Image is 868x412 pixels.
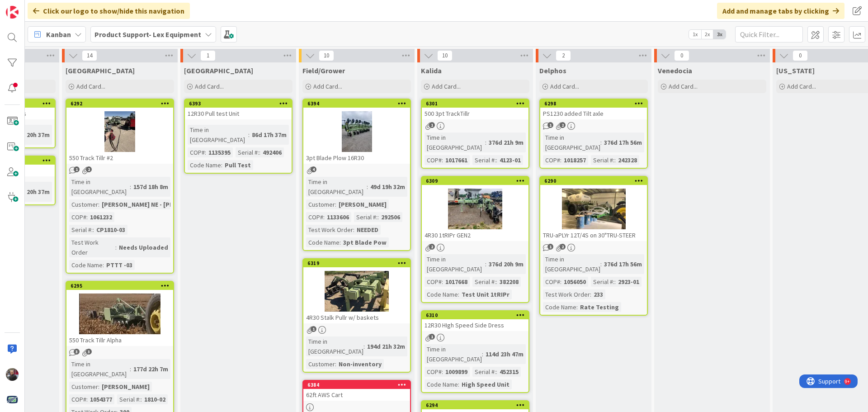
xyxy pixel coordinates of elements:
span: : [221,160,222,170]
span: 2 [556,50,571,61]
div: Customer [306,199,335,209]
span: : [98,382,99,392]
span: : [485,259,486,269]
span: : [496,367,497,377]
div: 3pt Blade Pow [341,237,389,247]
span: : [340,237,341,247]
div: COP# [543,155,560,165]
div: Serial #: [591,277,614,287]
span: : [614,277,616,287]
div: Code Name [69,260,103,270]
div: 4R30 1tRIPr GEN2 [422,229,528,241]
span: 2 [429,244,435,250]
span: : [600,259,602,269]
b: Product Support- Lex Equipment [94,30,201,39]
div: Time in [GEOGRAPHIC_DATA] [425,344,482,364]
div: 376d 17h 56m [602,137,644,147]
span: 1 [547,122,553,128]
span: 10 [319,50,334,61]
div: COP# [69,212,86,222]
div: 63943pt Blade Plow 16R30 [303,99,410,164]
span: : [496,155,497,165]
span: 3 [74,349,80,355]
div: 6292550 Track Tillr #2 [66,99,173,164]
div: 550 Track Tillr Alpha [66,334,173,346]
div: Pull Test [222,160,253,170]
div: [PERSON_NAME] [99,382,152,392]
div: Customer [306,359,335,369]
div: 6310 [426,312,528,318]
div: Needs Uploaded [117,242,170,252]
div: 242328 [616,155,639,165]
span: Add Card... [669,82,698,90]
div: Time in [GEOGRAPHIC_DATA] [425,254,485,274]
span: 2 [86,166,92,172]
div: 1009899 [443,367,470,377]
div: Time in [GEOGRAPHIC_DATA] [188,125,248,145]
div: Time in [GEOGRAPHIC_DATA] [543,254,600,274]
div: Click our logo to show/hide this navigation [28,3,190,19]
div: 500 3pt TrackTillr [422,108,528,119]
span: : [560,155,561,165]
span: 3 [86,349,92,355]
span: : [367,182,368,192]
div: 6384 [307,382,410,388]
div: Serial #: [591,155,614,165]
div: COP# [425,277,442,287]
span: Lexington North [66,66,135,75]
span: : [377,212,379,222]
div: Serial #: [236,147,259,157]
span: Delphos [539,66,566,75]
span: Support [19,1,41,12]
span: Add Card... [195,82,224,90]
span: Add Card... [550,82,579,90]
div: 275d 20h 37m [9,187,52,197]
div: 1017668 [443,277,470,287]
div: PS1230 added Tilt axle [540,108,647,119]
span: : [442,277,443,287]
span: 1x [689,30,701,39]
div: 452315 [497,367,521,377]
span: : [442,367,443,377]
div: Time in [GEOGRAPHIC_DATA] [69,359,130,379]
span: 1 [429,334,435,340]
div: 114d 23h 47m [483,349,526,359]
div: TRU-aPLYr 12T/4S on 30"TRU-STEER [540,229,647,241]
div: Code Name [425,289,458,299]
div: Test Unit 1tRIPr [459,289,512,299]
span: : [442,155,443,165]
div: 12R30 HIgh Speed Side Dress [422,319,528,331]
div: 492406 [260,147,284,157]
div: 638462ft AWS Cart [303,381,410,401]
div: CP1810-03 [94,225,127,235]
span: 0 [793,50,808,61]
div: Test Work Order [306,225,353,235]
div: 177d 22h 7m [131,364,170,374]
div: [PERSON_NAME] NE - [PERSON_NAME] [99,199,213,209]
span: 2 [560,122,566,128]
span: : [458,289,459,299]
div: High Speed Unit [459,379,512,389]
span: : [576,302,578,312]
div: 63194R30 Stalk Pullr w/ baskets [303,259,410,323]
div: 6290TRU-aPLYr 12T/4S on 30"TRU-STEER [540,177,647,241]
div: Time in [GEOGRAPHIC_DATA] [306,177,367,197]
div: COP# [543,277,560,287]
div: 6298PS1230 added Tilt axle [540,99,647,119]
div: Time in [GEOGRAPHIC_DATA] [306,336,363,356]
span: : [496,277,497,287]
div: 1017661 [443,155,470,165]
div: 1135395 [206,147,233,157]
span: 14 [82,50,97,61]
div: 233 [591,289,605,299]
div: Time in [GEOGRAPHIC_DATA] [425,133,485,152]
div: Code Name [543,302,576,312]
div: 86d 17h 37m [250,130,289,140]
div: Serial #: [472,277,496,287]
div: 6394 [303,99,410,108]
div: COP# [188,147,205,157]
div: 6384 [303,381,410,389]
span: 2 [560,244,566,250]
span: : [115,242,117,252]
div: 275d 20h 37m [9,130,52,140]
